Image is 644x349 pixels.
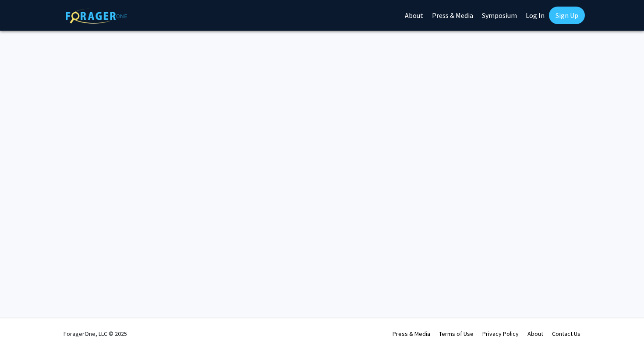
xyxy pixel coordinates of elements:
a: About [527,330,543,338]
a: Sign Up [549,7,585,24]
a: Terms of Use [439,330,474,338]
a: Privacy Policy [482,330,519,338]
a: Press & Media [393,330,430,338]
a: Contact Us [552,330,580,338]
div: ForagerOne, LLC © 2025 [64,318,127,349]
img: ForagerOne Logo [66,8,127,24]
